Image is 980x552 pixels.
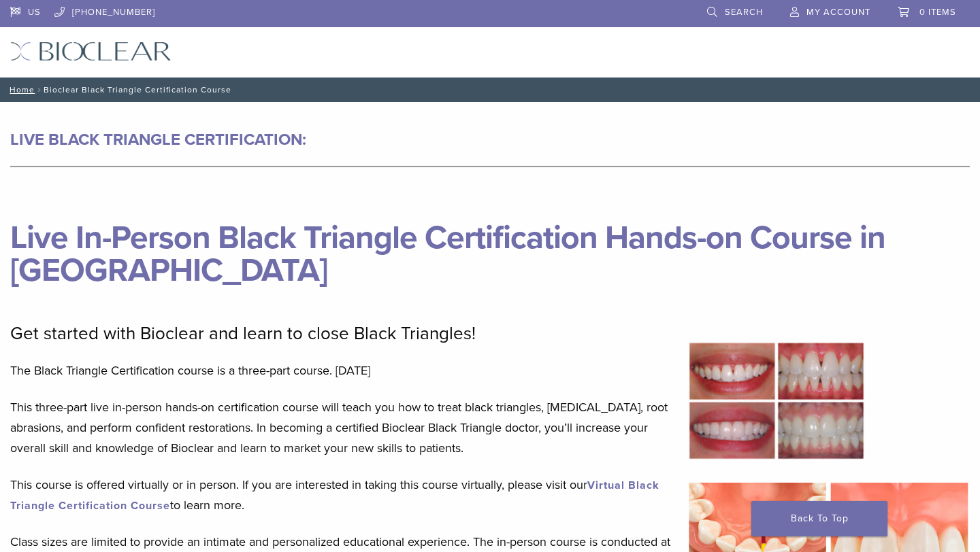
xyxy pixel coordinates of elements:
p: Get started with Bioclear and learn to close Black Triangles! [10,324,670,344]
p: This three-part live in-person hands-on certification course will teach you how to treat black tr... [10,397,670,458]
span: My Account [806,7,870,18]
span: / [35,86,44,93]
strong: LIVE BLACK TRIANGLE CERTIFICATION: [10,130,306,150]
img: Bioclear [10,41,171,61]
a: Back To Top [751,501,887,536]
p: The Black Triangle Certification course is a three-part course. [DATE] [10,360,670,381]
span: 0 items [919,7,956,18]
p: This course is offered virtually or in person. If you are interested in taking this course virtua... [10,475,670,515]
span: Search [725,7,763,18]
h1: Live In-Person Black Triangle Certification Hands-on Course in [GEOGRAPHIC_DATA] [10,189,970,287]
a: Home [5,85,35,94]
